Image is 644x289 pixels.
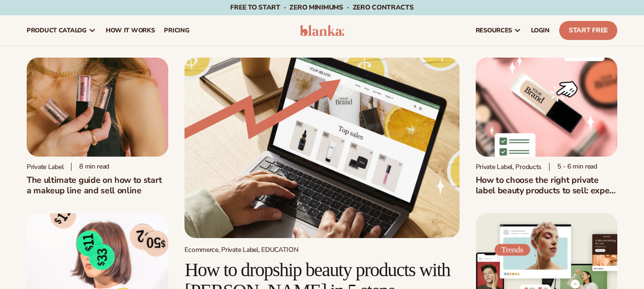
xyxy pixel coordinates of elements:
[159,15,194,46] a: pricing
[27,27,87,34] span: product catalog
[476,175,617,196] h2: How to choose the right private label beauty products to sell: expert advice
[300,25,345,36] img: logo
[531,27,550,34] span: LOGIN
[476,27,512,34] span: resources
[27,175,168,196] h1: The ultimate guide on how to start a makeup line and sell online
[471,15,526,46] a: resources
[549,163,597,171] div: 5 - 6 min read
[22,15,101,46] a: product catalog
[476,163,542,171] div: Private Label, Products
[164,27,189,34] span: pricing
[27,58,168,196] a: Person holding branded make up with a solid pink background Private label 8 min readThe ultimate ...
[184,246,459,254] div: Ecommerce, Private Label, EDUCATION
[476,58,617,196] a: Private Label Beauty Products Click Private Label, Products 5 - 6 min readHow to choose the right...
[184,58,459,238] img: Growing money with ecommerce
[106,27,155,34] span: How It Works
[559,21,617,40] a: Start Free
[526,15,554,46] a: LOGIN
[230,3,413,12] span: Free to start · ZERO minimums · ZERO contracts
[476,58,617,157] img: Private Label Beauty Products Click
[71,163,109,171] div: 8 min read
[27,163,63,171] div: Private label
[101,15,160,46] a: How It Works
[27,58,168,157] img: Person holding branded make up with a solid pink background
